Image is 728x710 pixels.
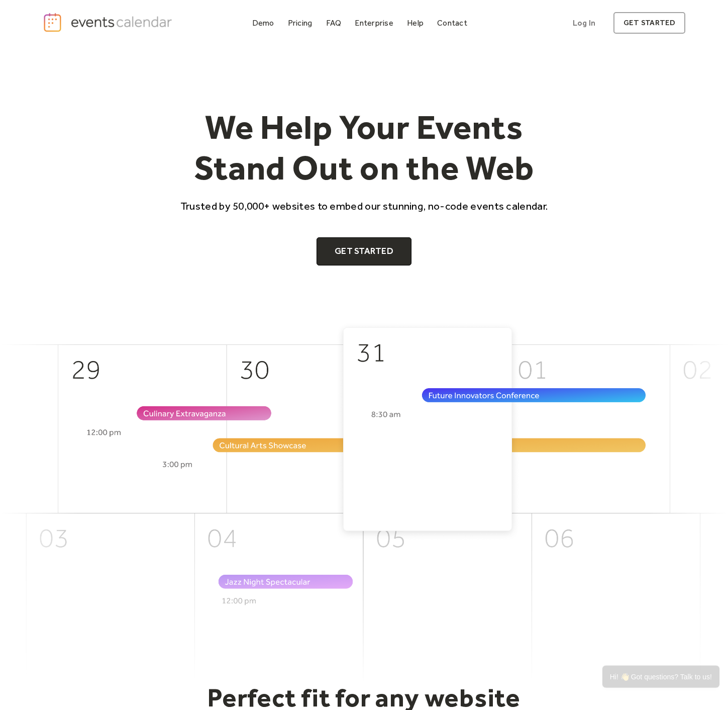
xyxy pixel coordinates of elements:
[563,12,605,34] a: Log In
[322,16,346,30] a: FAQ
[351,16,397,30] a: Enterprise
[284,16,317,30] a: Pricing
[407,20,424,26] div: Help
[288,20,313,26] div: Pricing
[171,107,557,189] h1: We Help Your Events Stand Out on the Web
[403,16,428,30] a: Help
[433,16,471,30] a: Contact
[613,12,685,34] a: get started
[43,12,175,33] a: home
[248,16,278,30] a: Demo
[171,199,557,213] p: Trusted by 50,000+ websites to embed our stunning, no-code events calendar.
[317,237,411,265] a: Get Started
[355,20,393,26] div: Enterprise
[326,20,342,26] div: FAQ
[252,20,274,26] div: Demo
[437,20,467,26] div: Contact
